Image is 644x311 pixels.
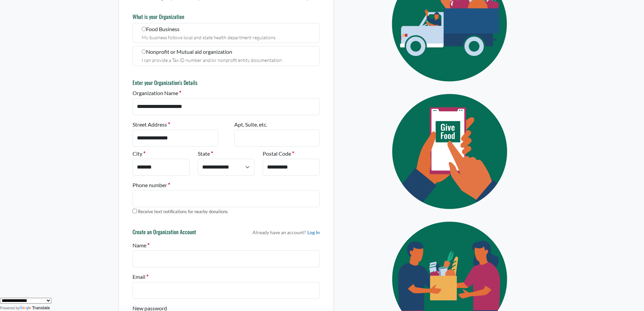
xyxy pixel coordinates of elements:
[133,80,320,86] h6: Enter your Organization's Details
[133,150,145,158] label: City
[20,306,32,311] img: Google Translate
[133,181,170,189] label: Phone number
[133,273,148,281] label: Email
[138,208,228,215] label: Receive text notifications for nearby donations
[377,88,525,215] img: Eye Icon
[133,14,320,20] h6: What is your Organization
[20,306,50,310] a: Translate
[133,229,196,238] h6: Create an Organization Account
[133,23,320,43] label: Food Business
[198,150,213,158] label: State
[263,150,294,158] label: Postal Code
[133,120,170,129] label: Street Address
[133,241,149,249] label: Name
[253,229,320,236] p: Already have an account?
[133,46,320,66] label: Nonprofit or Mutual aid organization
[307,229,320,236] a: Log In
[142,49,146,54] input: Nonprofit or Mutual aid organization I can provide a Tax ID number and/or nonprofit entity docume...
[133,89,181,97] label: Organization Name
[234,120,267,129] label: Apt, Suite, etc.
[142,57,282,63] small: I can provide a Tax ID number and/or nonprofit entity documentation
[142,27,146,31] input: Food Business My business follows local and state health department regulations
[142,35,276,40] small: My business follows local and state health department regulations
